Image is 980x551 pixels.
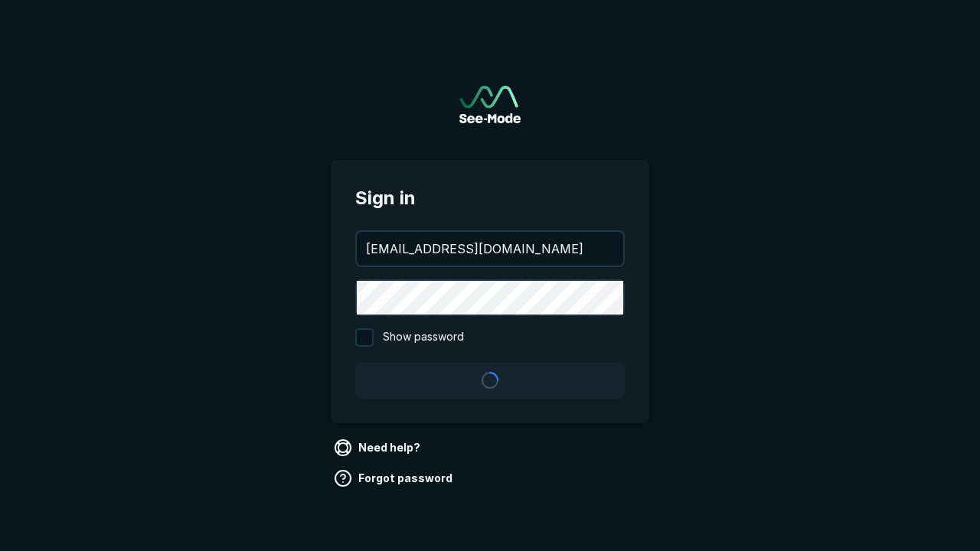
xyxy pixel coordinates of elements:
input: your@email.com [357,232,623,266]
a: Need help? [331,435,426,460]
span: Sign in [355,184,625,212]
img: See-Mode Logo [459,86,521,123]
a: Forgot password [331,466,459,491]
a: Go to sign in [459,86,521,123]
span: Show password [383,328,464,347]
